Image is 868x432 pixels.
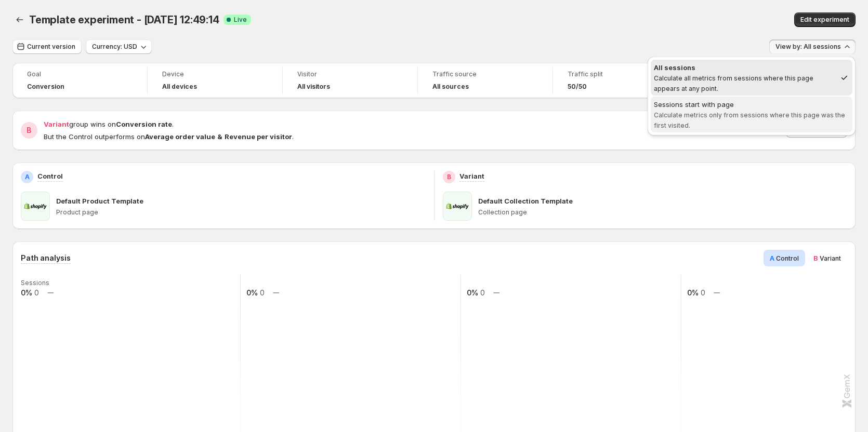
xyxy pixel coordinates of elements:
span: Live [234,16,247,24]
span: Control [776,254,799,262]
div: All sessions [654,62,836,73]
text: 0% [467,288,478,297]
strong: Revenue per visitor [225,132,292,141]
span: Currency: USD [92,43,137,51]
strong: Average order value [145,132,215,141]
p: Product page [56,208,426,217]
div: Sessions start with page [654,99,849,110]
img: Default Product Template [21,192,50,221]
strong: & [217,132,222,141]
text: 0% [21,288,32,297]
span: group wins on . [44,120,174,128]
strong: Conversion rate [116,120,172,128]
h4: All devices [162,83,197,91]
a: Traffic sourceAll sources [432,69,538,92]
span: Calculate all metrics from sessions where this page appears at any point. [654,74,813,92]
span: Current version [27,43,75,51]
span: A [770,254,774,262]
h2: B [447,173,451,181]
span: Template experiment - [DATE] 12:49:14 [29,14,219,26]
span: But the Control outperforms on . [44,132,294,141]
p: Control [37,171,63,181]
a: GoalConversion [27,69,133,92]
text: 0% [246,288,258,297]
a: DeviceAll devices [162,69,268,92]
span: Visitor [297,70,403,78]
a: Traffic split50/50 [568,69,673,92]
span: Calculate metrics only from sessions where this page was the first visited. [654,111,845,129]
a: VisitorAll visitors [297,69,403,92]
button: View by: All sessions [769,39,856,54]
p: Default Collection Template [478,196,573,206]
p: Default Product Template [56,196,143,206]
h4: All visitors [297,83,330,91]
button: Edit experiment [794,12,856,27]
button: Back [12,12,27,27]
button: Currency: USD [86,39,152,54]
text: 0 [34,288,39,297]
p: Variant [459,171,484,181]
span: Variant [44,120,69,128]
span: Traffic split [568,70,673,78]
button: Current version [12,39,82,54]
text: 0% [687,288,699,297]
span: B [813,254,818,262]
span: Device [162,70,268,78]
text: 0 [260,288,265,297]
h4: All sources [432,83,469,91]
img: Default Collection Template [443,192,472,221]
text: 0 [701,288,705,297]
span: View by: All sessions [775,43,841,51]
text: 0 [480,288,485,297]
h2: A [25,173,30,181]
h2: B [27,125,32,136]
span: Variant [820,254,841,262]
span: Goal [27,70,133,78]
text: Sessions [21,279,49,287]
h3: Path analysis [21,253,71,263]
span: Conversion [27,83,64,91]
span: 50/50 [568,83,587,91]
span: Edit experiment [800,16,849,24]
p: Collection page [478,208,848,217]
span: Traffic source [432,70,538,78]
